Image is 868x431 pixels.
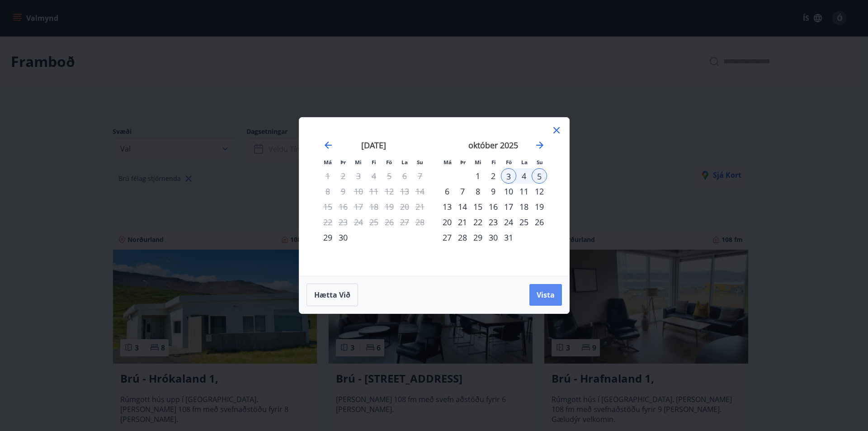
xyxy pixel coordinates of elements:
[439,199,455,214] td: Choose mánudagur, 13. október 2025 as your check-in date. It’s available.
[501,184,516,199] div: 10
[455,230,470,245] div: 28
[460,159,466,166] small: Þr
[320,199,335,214] td: Not available. mánudagur, 15. september 2025
[455,199,470,214] div: 14
[470,168,486,184] td: Choose miðvikudagur, 1. október 2025 as your check-in date. It’s available.
[486,168,501,184] td: Choose fimmtudagur, 2. október 2025 as your check-in date. It’s available.
[455,230,470,245] td: Choose þriðjudagur, 28. október 2025 as your check-in date. It’s available.
[455,214,470,230] div: 21
[516,184,532,199] div: 11
[470,230,486,245] div: 29
[351,199,366,214] td: Not available. miðvikudagur, 17. september 2025
[470,199,486,214] div: 15
[501,168,516,184] td: Selected as start date. föstudagur, 3. október 2025
[324,159,332,166] small: Má
[470,214,486,230] td: Choose miðvikudagur, 22. október 2025 as your check-in date. It’s available.
[314,290,350,300] span: Hætta við
[335,168,351,184] td: Not available. þriðjudagur, 2. september 2025
[516,214,532,230] div: 25
[486,184,501,199] div: 9
[439,214,455,230] div: 20
[470,230,486,245] td: Choose miðvikudagur, 29. október 2025 as your check-in date. It’s available.
[534,140,545,151] div: Move forward to switch to the next month.
[366,214,382,230] td: Not available. fimmtudagur, 25. september 2025
[486,168,501,184] div: 2
[455,199,470,214] td: Choose þriðjudagur, 14. október 2025 as your check-in date. It’s available.
[335,214,351,230] td: Not available. þriðjudagur, 23. september 2025
[439,184,455,199] div: 6
[320,214,335,230] td: Not available. mánudagur, 22. september 2025
[307,284,358,306] button: Hætta við
[516,214,532,230] td: Choose laugardagur, 25. október 2025 as your check-in date. It’s available.
[455,214,470,230] td: Choose þriðjudagur, 21. október 2025 as your check-in date. It’s available.
[366,199,382,214] td: Not available. fimmtudagur, 18. september 2025
[470,168,486,184] div: 1
[532,168,547,184] td: Selected as end date. sunnudagur, 5. október 2025
[320,168,335,184] td: Not available. mánudagur, 1. september 2025
[529,284,562,306] button: Vista
[335,230,351,245] div: 30
[470,184,486,199] td: Choose miðvikudagur, 8. október 2025 as your check-in date. It’s available.
[351,184,366,199] td: Not available. miðvikudagur, 10. september 2025
[340,159,346,166] small: Þr
[532,214,547,230] div: 26
[537,159,543,166] small: Su
[335,184,351,199] td: Not available. þriðjudagur, 9. september 2025
[532,168,547,184] div: 5
[470,214,486,230] div: 22
[355,159,362,166] small: Mi
[361,140,386,151] strong: [DATE]
[335,199,351,214] td: Not available. þriðjudagur, 16. september 2025
[335,230,351,245] td: Choose þriðjudagur, 30. september 2025 as your check-in date. It’s available.
[382,199,397,214] td: Not available. föstudagur, 19. september 2025
[516,184,532,199] td: Choose laugardagur, 11. október 2025 as your check-in date. It’s available.
[366,184,382,199] td: Not available. fimmtudagur, 11. september 2025
[532,199,547,214] div: 19
[397,168,412,184] td: Not available. laugardagur, 6. september 2025
[486,184,501,199] td: Choose fimmtudagur, 9. október 2025 as your check-in date. It’s available.
[516,199,532,214] div: 18
[439,184,455,199] td: Choose mánudagur, 6. október 2025 as your check-in date. It’s available.
[366,168,382,184] td: Not available. fimmtudagur, 4. september 2025
[412,184,428,199] td: Not available. sunnudagur, 14. september 2025
[532,214,547,230] td: Choose sunnudagur, 26. október 2025 as your check-in date. It’s available.
[486,199,501,214] div: 16
[501,199,516,214] td: Choose föstudagur, 17. október 2025 as your check-in date. It’s available.
[320,230,335,245] td: Choose mánudagur, 29. september 2025 as your check-in date. It’s available.
[532,184,547,199] div: 12
[486,214,501,230] td: Choose fimmtudagur, 23. október 2025 as your check-in date. It’s available.
[382,184,397,199] td: Not available. föstudagur, 12. september 2025
[501,230,516,245] td: Choose föstudagur, 31. október 2025 as your check-in date. It’s available.
[475,159,481,166] small: Mi
[491,159,496,166] small: Fi
[372,159,376,166] small: Fi
[320,184,335,199] td: Not available. mánudagur, 8. september 2025
[412,199,428,214] td: Not available. sunnudagur, 21. september 2025
[537,290,555,300] span: Vista
[486,199,501,214] td: Choose fimmtudagur, 16. október 2025 as your check-in date. It’s available.
[501,214,516,230] div: 24
[521,159,528,166] small: La
[532,199,547,214] td: Choose sunnudagur, 19. október 2025 as your check-in date. It’s available.
[486,230,501,245] div: 30
[468,140,518,151] strong: október 2025
[310,128,558,265] div: Calendar
[351,168,366,184] td: Not available. miðvikudagur, 3. september 2025
[397,214,412,230] td: Not available. laugardagur, 27. september 2025
[455,184,470,199] div: 7
[439,230,455,245] div: 27
[397,184,412,199] td: Not available. laugardagur, 13. september 2025
[401,159,408,166] small: La
[397,199,412,214] td: Not available. laugardagur, 20. september 2025
[506,159,512,166] small: Fö
[417,159,423,166] small: Su
[382,168,397,184] td: Not available. föstudagur, 5. september 2025
[386,159,392,166] small: Fö
[439,199,455,214] div: 13
[412,168,428,184] td: Not available. sunnudagur, 7. september 2025
[501,168,516,184] div: 3
[501,199,516,214] div: 17
[439,230,455,245] td: Choose mánudagur, 27. október 2025 as your check-in date. It’s available.
[382,214,397,230] td: Not available. föstudagur, 26. september 2025
[501,184,516,199] td: Choose föstudagur, 10. október 2025 as your check-in date. It’s available.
